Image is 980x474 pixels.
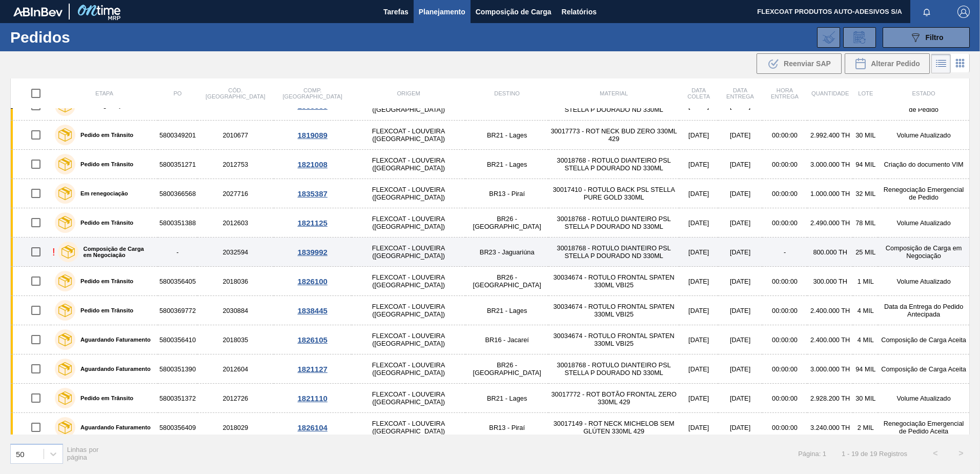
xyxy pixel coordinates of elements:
td: BR23 - Jaguariúna [465,238,548,267]
td: 2027716 [197,179,273,208]
a: !Composição de Carga em Negociação-2032594FLEXCOAT - LOUVEIRA ([GEOGRAPHIC_DATA])BR23 - Jaguariún... [11,238,970,267]
td: 5800366568 [158,179,197,208]
td: 00:00:00 [762,150,807,179]
img: TNhmsLtSVTkK8tSr43FrP2fwEKptu5GPRR3wAAAABJRU5ErkJggg== [13,7,63,16]
div: Importar Negociações dos Pedidos [817,27,840,48]
td: - [158,238,197,267]
div: 1821110 [275,394,350,403]
span: Origem [397,90,420,96]
td: 94 MIL [853,150,878,179]
td: 3.000.000 TH [807,354,853,384]
div: 1835387 [275,189,350,198]
td: 3.000.000 TH [807,150,853,179]
td: [DATE] [679,325,718,354]
div: 1821008 [275,160,350,169]
td: 4 MIL [853,325,878,354]
span: Destino [494,90,520,96]
td: BR13 - Piraí [465,179,548,208]
td: Criação do documento VIM [878,150,969,179]
div: 50 [16,449,25,458]
td: FLEXCOAT - LOUVEIRA ([GEOGRAPHIC_DATA]) [352,325,466,354]
td: 5800351271 [158,150,197,179]
td: Renegociação Emergencial de Pedido Aceita [878,413,969,442]
td: [DATE] [718,208,762,238]
td: BR26 - [GEOGRAPHIC_DATA] [465,354,548,384]
span: Comp. [GEOGRAPHIC_DATA] [282,87,342,100]
a: Pedido em Trânsito58003697722030884FLEXCOAT - LOUVEIRA ([GEOGRAPHIC_DATA])BR21 - Lages30034674 - ... [11,296,970,325]
button: Alterar Pedido [845,53,930,74]
td: 5800356410 [158,325,197,354]
label: Aguardando Faturamento [75,337,151,343]
td: [DATE] [679,296,718,325]
td: 00:00:00 [762,121,807,150]
div: Solicitação de Revisão de Pedidos [843,27,876,48]
td: [DATE] [679,413,718,442]
div: 1838445 [275,306,350,315]
td: 30034674 - ROTULO FRONTAL SPATEN 330ML VBI25 [548,296,679,325]
td: BR21 - Lages [465,296,548,325]
span: PO [173,90,181,96]
span: Lote [858,90,873,96]
td: 30018768 - ROTULO DIANTEIRO PSL STELLA P DOURADO ND 330ML [548,238,679,267]
td: Data da Entrega do Pedido Antecipada [878,296,969,325]
span: Relatórios [562,6,597,18]
td: FLEXCOAT - LOUVEIRA ([GEOGRAPHIC_DATA]) [352,238,466,267]
a: Em renegociação58003665682027716FLEXCOAT - LOUVEIRA ([GEOGRAPHIC_DATA])BR13 - Piraí30017410 - ROT... [11,179,970,208]
div: Reenviar SAP [757,53,842,74]
a: Aguardando Faturamento58003564092018029FLEXCOAT - LOUVEIRA ([GEOGRAPHIC_DATA])BR13 - Piraí3001714... [11,413,970,442]
td: 2018035 [197,325,273,354]
div: 1821127 [275,365,350,373]
td: [DATE] [679,179,718,208]
td: 2.490.000 TH [807,208,853,238]
label: Pedido em Trânsito [75,278,133,284]
td: 00:00:00 [762,354,807,384]
td: - [762,238,807,267]
td: 00:00:00 [762,208,807,238]
td: 3.240.000 TH [807,413,853,442]
td: Volume Atualizado [878,267,969,296]
td: 78 MIL [853,208,878,238]
td: 30017772 - ROT BOTÃO FRONTAL ZERO 330ML 429 [548,384,679,413]
td: 00:00:00 [762,267,807,296]
td: 5800356405 [158,267,197,296]
div: Visão em Lista [931,54,951,73]
td: 2.992.400 TH [807,121,853,150]
span: Material [600,90,628,96]
td: FLEXCOAT - LOUVEIRA ([GEOGRAPHIC_DATA]) [352,121,466,150]
img: Logout [957,6,970,18]
td: 2.400.000 TH [807,296,853,325]
td: 25 MIL [853,238,878,267]
span: Data coleta [687,87,710,100]
td: 5800351390 [158,354,197,384]
td: 5800349201 [158,121,197,150]
td: Volume Atualizado [878,384,969,413]
td: 5800351372 [158,384,197,413]
td: 00:00:00 [762,179,807,208]
td: [DATE] [718,296,762,325]
td: BR26 - [GEOGRAPHIC_DATA] [465,267,548,296]
div: 1826100 [275,277,350,286]
td: FLEXCOAT - LOUVEIRA ([GEOGRAPHIC_DATA]) [352,296,466,325]
span: Tarefas [383,6,409,18]
td: 30018768 - ROTULO DIANTEIRO PSL STELLA P DOURADO ND 330ML [548,150,679,179]
td: 300.000 TH [807,267,853,296]
td: [DATE] [718,238,762,267]
td: Renegociação Emergencial de Pedido [878,179,969,208]
a: Aguardando Faturamento58003513902012604FLEXCOAT - LOUVEIRA ([GEOGRAPHIC_DATA])BR26 - [GEOGRAPHIC_... [11,354,970,384]
label: Pedido em Trânsito [75,220,133,226]
td: FLEXCOAT - LOUVEIRA ([GEOGRAPHIC_DATA]) [352,208,466,238]
td: 2012726 [197,384,273,413]
td: BR26 - [GEOGRAPHIC_DATA] [465,208,548,238]
td: BR13 - Piraí [465,413,548,442]
td: 94 MIL [853,354,878,384]
div: 1826105 [275,335,350,344]
td: 2012753 [197,150,273,179]
td: Composição de Carga Aceita [878,325,969,354]
td: FLEXCOAT - LOUVEIRA ([GEOGRAPHIC_DATA]) [352,413,466,442]
span: Etapa [95,90,113,96]
div: ! [52,246,55,258]
span: Linhas por página [67,446,99,461]
td: [DATE] [679,267,718,296]
td: 2.400.000 TH [807,325,853,354]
